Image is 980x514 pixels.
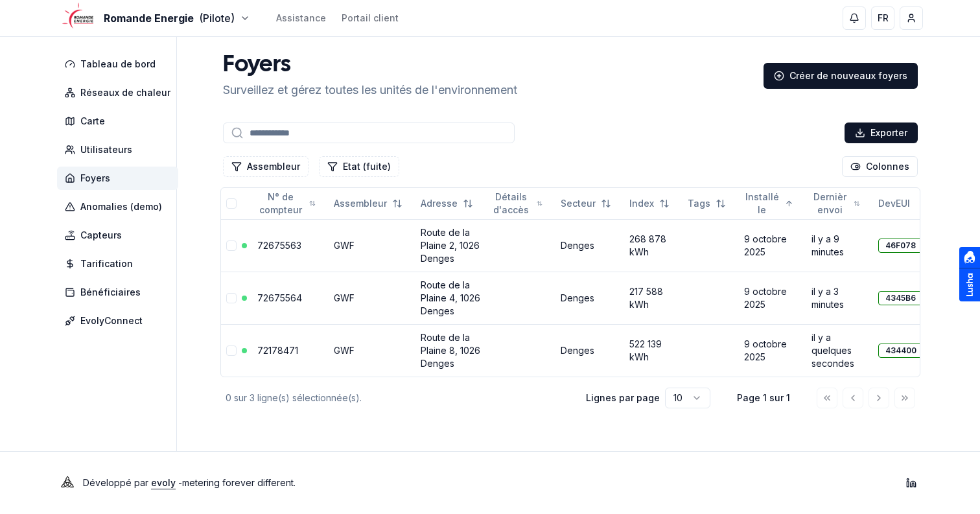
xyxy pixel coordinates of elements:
button: Sorted ascending. Click to sort descending. [736,193,801,214]
span: Anomalies (demo) [80,200,162,213]
td: GWF [329,219,415,272]
div: 46F078 [878,239,923,253]
a: Assistance [276,12,326,25]
button: Not sorted. Click to sort ascending. [804,193,868,214]
button: Not sorted. Click to sort ascending. [326,193,410,214]
td: il y a 9 minutes [806,219,873,272]
div: 434400 [878,344,924,358]
button: Sélectionner la ligne [226,293,237,303]
td: il y a quelques secondes [806,324,873,377]
span: Réseaux de chaleur [80,86,170,99]
a: Route de la Plaine 4, 1026 Denges [421,279,480,316]
a: evoly [151,477,176,488]
button: Not sorted. Click to sort ascending. [484,193,550,214]
span: Foyers [80,172,110,185]
img: Evoly Logo [57,473,78,493]
span: Dernièr envoi [811,191,848,216]
div: 522 139 kWh [629,338,677,364]
td: Denges [555,272,624,324]
span: EvolyConnect [80,314,143,327]
a: Bénéficiaires [57,281,183,304]
span: Romande Energie [104,10,194,26]
span: Secteur [561,197,596,210]
a: Anomalies (demo) [57,195,183,218]
div: DevEUI [878,197,929,210]
a: Route de la Plaine 8, 1026 Denges [421,332,480,369]
span: Bénéficiaires [80,286,141,299]
span: Adresse [421,197,458,210]
button: Filtrer les lignes [223,156,309,177]
a: Portail client [342,12,399,25]
span: N° de compteur [257,191,304,216]
a: Capteurs [57,224,183,247]
td: il y a 3 minutes [806,272,873,324]
button: Not sorted. Click to sort ascending. [553,193,619,214]
span: FR [878,12,889,25]
td: GWF [329,272,415,324]
p: Lignes par page [586,391,660,404]
a: Réseaux de chaleur [57,81,183,104]
span: Capteurs [80,229,122,242]
button: Cocher les colonnes [842,156,918,177]
span: Index [629,197,654,210]
button: Filtrer les lignes [319,156,399,177]
button: Exporter [845,123,918,143]
h1: Foyers [223,53,517,78]
span: Tarification [80,257,133,270]
div: 0 sur 3 ligne(s) sélectionnée(s). [226,391,565,404]
span: Tags [688,197,710,210]
a: Utilisateurs [57,138,183,161]
button: Sélectionner la ligne [226,240,237,251]
button: Not sorted. Click to sort ascending. [250,193,323,214]
a: EvolyConnect [57,309,183,333]
p: Surveillez et gérez toutes les unités de l'environnement [223,81,517,99]
div: 217 588 kWh [629,285,677,311]
td: GWF [329,324,415,377]
td: Denges [555,324,624,377]
img: Romande Energie Logo [57,3,99,29]
button: Romande Energie(Pilote) [57,8,250,29]
span: (Pilote) [199,10,235,26]
button: Not sorted. Click to sort ascending. [413,193,481,214]
a: Route de la Plaine 2, 1026 Denges [421,227,480,264]
span: Assembleur [334,197,387,210]
a: Créer de nouveaux foyers [764,63,918,89]
button: Tout sélectionner [226,198,237,209]
a: Tarification [57,252,183,275]
span: Utilisateurs [80,143,132,156]
p: Développé par - metering forever different . [83,474,296,492]
a: 72675564 [257,292,302,303]
a: Foyers [57,167,183,190]
span: Tableau de bord [80,58,156,71]
button: Not sorted. Click to sort ascending. [622,193,677,214]
td: 9 octobre 2025 [739,272,806,324]
a: 72675563 [257,240,301,251]
div: 4345B6 [878,291,923,305]
span: Carte [80,115,105,128]
span: Détails d'accès [491,191,531,216]
div: Page 1 sur 1 [731,391,796,404]
a: Tableau de bord [57,53,183,76]
button: Not sorted. Click to sort ascending. [680,193,734,214]
span: Installé le [744,191,780,216]
button: FR [871,6,894,30]
button: Sélectionner la ligne [226,345,237,356]
div: 268 878 kWh [629,233,677,259]
td: 9 octobre 2025 [739,324,806,377]
td: 9 octobre 2025 [739,219,806,272]
a: 72178471 [257,345,298,356]
a: Carte [57,110,183,133]
td: Denges [555,219,624,272]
